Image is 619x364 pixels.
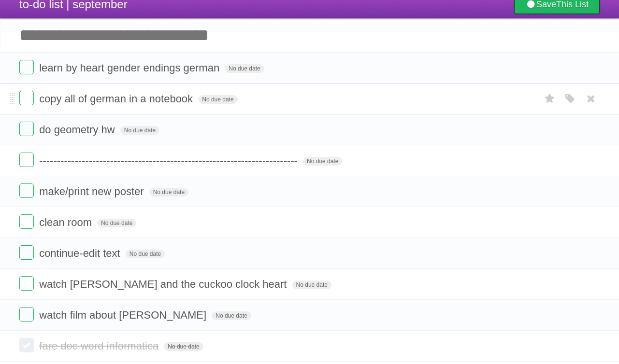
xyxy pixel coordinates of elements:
[19,338,34,352] label: Done
[303,157,342,166] span: No due date
[126,250,165,258] span: No due date
[19,122,34,136] label: Done
[39,278,289,290] span: watch [PERSON_NAME] and the cuckoo clock heart
[19,276,34,291] label: Done
[39,309,209,321] span: watch film about [PERSON_NAME]
[225,64,264,73] span: No due date
[39,62,222,74] span: learn by heart gender endings german
[39,216,94,228] span: clean room
[198,95,237,104] span: No due date
[39,185,146,197] span: make/print new poster
[39,154,300,167] span: -------------------------------------------------------------------------
[39,247,123,259] span: continue-edit text
[39,124,117,136] span: do geometry hw
[19,183,34,198] label: Done
[19,60,34,74] label: Done
[19,245,34,260] label: Done
[19,214,34,229] label: Done
[120,126,159,135] span: No due date
[292,280,331,289] span: No due date
[19,91,34,105] label: Done
[149,188,188,196] span: No due date
[97,219,136,227] span: No due date
[19,153,34,167] label: Done
[39,93,195,105] span: copy all of german in a notebook
[39,340,161,352] span: fare doc word informatica
[164,342,203,351] span: No due date
[541,91,559,107] label: Star task
[19,307,34,322] label: Done
[212,311,251,320] span: No due date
